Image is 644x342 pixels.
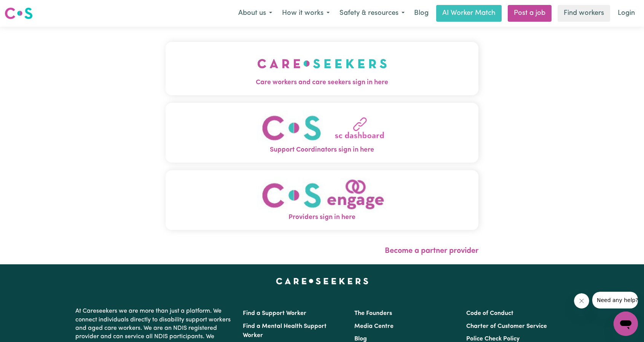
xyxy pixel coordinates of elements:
[614,312,638,336] iframe: Button to launch messaging window
[592,292,638,308] iframe: Message from company
[166,145,478,155] span: Support Coordinators sign in here
[613,5,639,22] a: Login
[436,5,502,22] a: AI Worker Match
[5,5,33,22] a: Careseekers logo
[233,5,277,21] button: About us
[385,247,478,255] a: Become a partner provider
[354,336,367,342] a: Blog
[243,323,327,339] a: Find a Mental Health Support Worker
[243,310,306,316] a: Find a Support Worker
[558,5,610,22] a: Find workers
[166,42,478,95] button: Care workers and care seekers sign in here
[466,310,513,316] a: Code of Conduct
[410,5,433,22] a: Blog
[166,213,478,222] span: Providers sign in here
[574,293,589,308] iframe: Close message
[166,103,478,163] button: Support Coordinators sign in here
[276,278,368,284] a: Careseekers home page
[5,5,46,11] span: Need any help?
[166,170,478,230] button: Providers sign in here
[466,336,520,342] a: Police Check Policy
[354,310,392,316] a: The Founders
[335,5,410,21] button: Safety & resources
[508,5,552,22] a: Post a job
[466,323,547,329] a: Charter of Customer Service
[277,5,335,21] button: How it works
[354,323,394,329] a: Media Centre
[5,6,33,20] img: Careseekers logo
[166,78,478,88] span: Care workers and care seekers sign in here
